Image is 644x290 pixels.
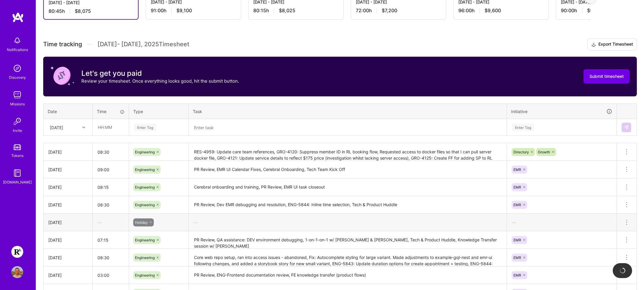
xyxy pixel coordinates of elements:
[587,38,637,50] button: Export Timesheet
[134,123,156,132] div: Enter Tag
[48,202,88,208] div: [DATE]
[189,215,507,230] div: —
[511,108,612,115] div: Initiative
[356,7,441,14] div: 72:00 h
[50,124,63,130] div: [DATE]
[458,7,544,14] div: 96:00 h
[93,250,129,266] input: HH:MM
[189,179,506,195] textarea: Cerebral onboarding and training, PR Review, EMR UI task closeout
[151,7,236,14] div: 91:00 h
[135,167,155,172] span: Engineering
[11,62,23,74] img: discovery
[11,266,23,278] img: User Avatar
[513,150,529,154] span: Directory
[253,7,339,14] div: 80:15 h
[513,167,521,172] span: EMR
[11,246,23,258] img: Resilience Lab: Building a Health Tech Platform
[44,104,93,119] th: Date
[11,35,23,47] img: bell
[589,73,624,79] span: Submit timesheet
[48,254,88,261] div: [DATE]
[189,267,506,283] textarea: PR Review, ENG-Frontend documentation review, FE knowledge transfer (product flows)
[10,246,25,258] a: Resilience Lab: Building a Health Tech Platform
[93,232,129,248] input: HH:MM
[382,7,397,14] span: $7,200
[48,272,88,278] div: [DATE]
[135,185,155,189] span: Engineering
[43,41,82,48] span: Time tracking
[50,64,74,88] img: coin
[97,41,189,48] span: [DATE] - [DATE] , 2025 Timesheet
[11,167,23,179] img: guide book
[48,219,88,226] div: [DATE]
[49,8,133,14] div: 80:45 h
[189,104,507,119] th: Task
[10,266,25,278] a: User Avatar
[189,144,506,161] textarea: RES-4959: Update care team references, GRO-4120: Suppress member ID in RL booking flow, Requested...
[189,249,506,266] textarea: Core web repo setup, ran into access issues - abandoned, Fix: Autocomplete styling for large vari...
[93,197,129,213] input: HH:MM
[11,89,23,101] img: teamwork
[93,215,129,230] div: —
[135,203,155,207] span: Engineering
[584,69,630,84] button: Submit timesheet
[11,152,24,159] div: Tokens
[189,232,506,248] textarea: PR Review, QA assistance: DEV environment debugging, 1-on-1-on-1 w/ [PERSON_NAME] & [PERSON_NAME]...
[93,119,128,135] input: HH:MM
[587,7,603,14] span: $9,000
[93,162,129,178] input: HH:MM
[135,273,155,277] span: Engineering
[7,47,28,53] div: Notifications
[3,179,32,185] div: [DOMAIN_NAME]
[9,74,26,81] div: Discovery
[513,255,521,260] span: EMR
[485,7,501,14] span: $9,600
[82,126,85,129] i: icon Chevron
[135,255,155,260] span: Engineering
[48,184,88,190] div: [DATE]
[12,12,24,23] img: logo
[93,144,129,160] input: HH:MM
[189,197,506,213] textarea: PR Review, Dev EMR debugging and resolution, ENG-5844: Inline time selection, Tech & Product Huddle
[10,101,25,107] div: Missions
[75,8,91,14] span: $8,075
[591,41,596,48] i: icon Download
[81,78,239,84] p: Review your timesheet. Once everything looks good, hit the submit button.
[129,104,189,119] th: Type
[11,115,23,127] img: Invite
[620,268,626,274] img: loading
[48,237,88,243] div: [DATE]
[513,185,521,189] span: EMR
[512,123,534,132] div: Enter Tag
[81,69,239,78] h3: Let's get you paid
[48,166,88,173] div: [DATE]
[13,127,22,134] div: Invite
[538,150,550,154] span: Growth
[135,150,155,154] span: Engineering
[97,108,125,115] div: Time
[176,7,192,14] span: $9,100
[624,125,629,130] img: Submit
[279,7,295,14] span: $8,025
[93,267,129,283] input: HH:MM
[48,149,88,155] div: [DATE]
[93,179,129,195] input: HH:MM
[513,203,521,207] span: EMR
[135,220,148,225] span: Holiday
[135,238,155,242] span: Engineering
[507,215,617,230] div: —
[14,144,21,150] img: tokens
[189,161,506,178] textarea: PR Review, EMR UI Calendar Fixes, Cerebral Onboarding, Tech Team Kick Off
[513,238,521,242] span: EMR
[513,273,521,277] span: EMR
